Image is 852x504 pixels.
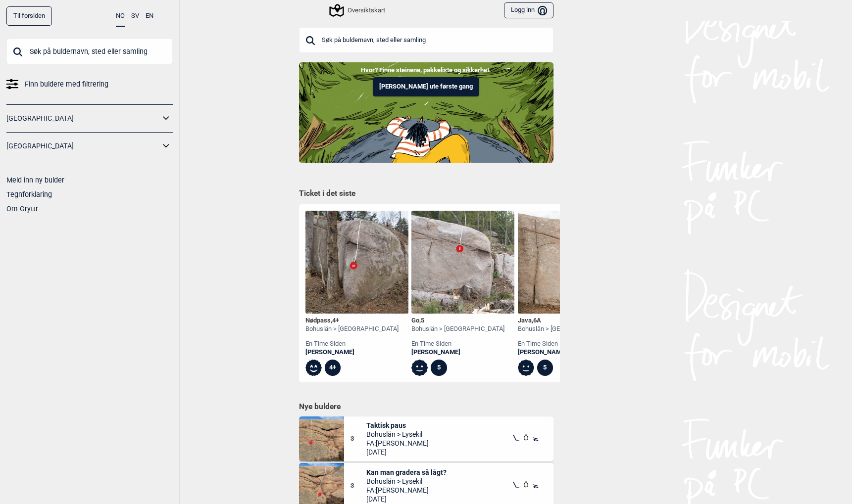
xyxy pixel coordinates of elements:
img: Go [411,211,514,314]
button: NO [116,6,125,27]
span: Bohuslän > Lysekil [366,430,429,439]
div: en time siden [518,340,611,348]
div: 5 [431,360,447,376]
span: 3 [351,482,367,490]
a: Tegnforklaring [6,190,52,198]
span: FA: [PERSON_NAME] [366,439,429,448]
button: Logg inn [504,2,553,19]
button: EN [146,6,153,26]
span: Kan man gradera så lågt? [366,468,447,477]
span: [DATE] [366,495,447,504]
h1: Ticket i det siste [299,188,553,199]
span: [DATE] [366,448,429,457]
div: 5 [537,360,553,376]
input: Søk på buldernavn, sted eller samling [299,27,553,53]
span: 6A [533,317,541,324]
img: Nodpass [305,211,408,314]
a: Til forsiden [6,6,52,26]
div: 4+ [325,360,341,376]
a: [PERSON_NAME] [411,348,504,357]
a: Finn buldere med filtrering [6,77,173,92]
p: Hvor? Finne steinene, pakkeliste og sikkerhet. [7,65,845,75]
button: SV [131,6,139,26]
img: Taktisk paus [299,416,344,461]
div: Bohuslän > [GEOGRAPHIC_DATA] [411,325,504,333]
span: Taktisk paus [366,421,429,430]
img: Indoor to outdoor [299,62,553,162]
a: Om Gryttr [6,205,38,213]
div: Bohuslän > [GEOGRAPHIC_DATA] [518,325,611,333]
div: Bohuslän > [GEOGRAPHIC_DATA] [305,325,399,333]
div: en time siden [305,340,399,348]
span: 3 [351,435,367,443]
h1: Nye buldere [299,402,553,412]
span: 5 [421,317,424,324]
div: Go , [411,317,504,325]
span: Bohuslän > Lysekil [366,477,447,486]
input: Søk på buldernavn, sted eller samling [6,39,173,64]
button: [PERSON_NAME] ute første gang [373,77,479,96]
div: Nødpass , [305,317,399,325]
a: [GEOGRAPHIC_DATA] [6,139,160,153]
a: [PERSON_NAME] [518,348,611,357]
a: [GEOGRAPHIC_DATA] [6,111,160,126]
div: en time siden [411,340,504,348]
div: Taktisk paus3Taktisk pausBohuslän > LysekilFA:[PERSON_NAME][DATE] [299,416,553,461]
span: FA: [PERSON_NAME] [366,486,447,495]
span: Finn buldere med filtrering [25,77,108,92]
span: 4+ [332,317,339,324]
div: Java , [518,317,611,325]
img: Java [518,211,621,314]
a: Meld inn ny bulder [6,176,64,184]
a: [PERSON_NAME] [305,348,399,357]
div: Oversiktskart [331,4,385,16]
